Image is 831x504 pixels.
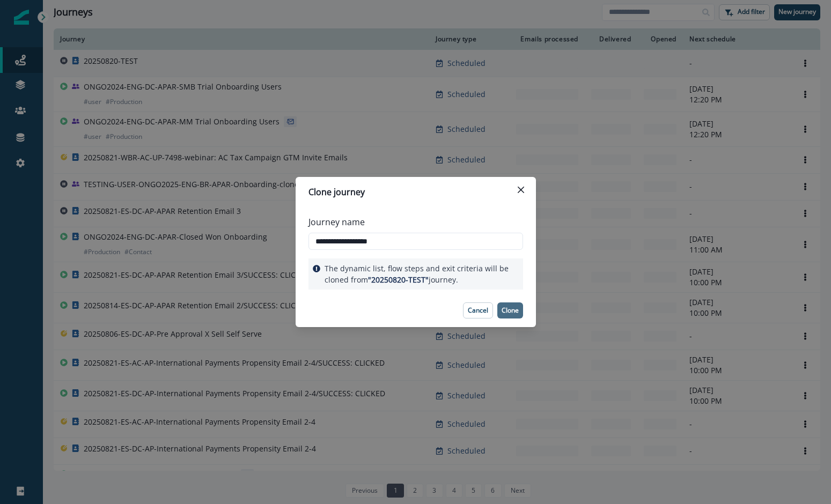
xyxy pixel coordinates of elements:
p: The dynamic list, flow steps and exit criteria will be cloned from journey. [325,263,519,285]
p: Journey name [308,216,365,228]
p: Clone journey [308,186,365,198]
button: Clone [497,302,523,318]
button: Close [512,181,530,198]
button: Cancel [463,302,493,318]
p: Cancel [468,307,488,314]
span: "20250820-TEST" [368,275,429,285]
p: Clone [502,307,519,314]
